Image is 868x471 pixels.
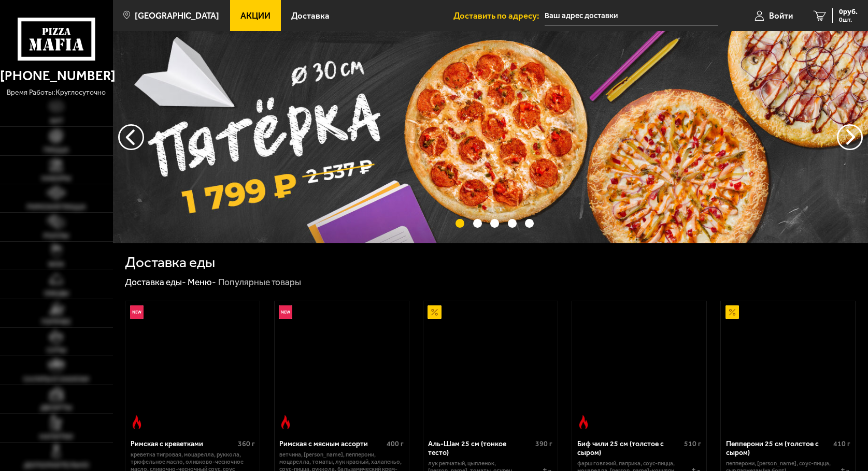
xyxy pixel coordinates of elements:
[39,433,73,440] span: Напитки
[44,290,69,297] span: Обеды
[453,11,545,20] span: Доставить по адресу:
[721,301,855,434] a: АкционныйПепперони 25 см (толстое с сыром)
[490,219,499,228] button: точки переключения
[41,318,71,326] span: Горячее
[535,439,552,448] span: 390 г
[24,462,89,469] span: Дополнительно
[833,439,850,448] span: 410 г
[726,440,831,457] div: Пепперони 25 см (толстое с сыром)
[50,117,63,125] span: Хит
[125,301,260,434] a: НовинкаОстрое блюдоРимская с креветками
[428,305,441,319] img: Акционный
[428,440,533,457] div: Аль-Шам 25 см (тонкое тесто)
[423,301,558,434] a: АкционныйАль-Шам 25 см (тонкое тесто)
[577,415,590,429] img: Острое блюдо
[839,8,858,16] span: 0 руб.
[23,376,89,383] span: Салаты и закуски
[131,440,235,449] div: Римская с креветками
[473,219,482,228] button: точки переключения
[684,439,701,448] span: 510 г
[291,11,330,20] span: Доставка
[47,347,66,354] span: Супы
[508,219,517,228] button: точки переключения
[577,440,682,457] div: Биф чили 25 см (толстое с сыром)
[44,146,69,154] span: Пицца
[40,404,72,411] span: Десерты
[41,175,71,182] span: Наборы
[525,219,534,228] button: точки переключения
[135,11,219,20] span: [GEOGRAPHIC_DATA]
[48,261,64,268] span: WOK
[456,219,464,228] button: точки переключения
[839,17,858,23] span: 0 шт.
[279,415,292,429] img: Острое блюдо
[572,301,706,434] a: Острое блюдоБиф чили 25 см (толстое с сыром)
[130,305,144,319] img: Новинка
[545,6,718,25] input: Ваш адрес доставки
[188,277,216,287] a: Меню-
[118,124,144,150] button: следующий
[837,124,863,150] button: предыдущий
[125,277,186,287] a: Доставка еды-
[130,415,144,429] img: Острое блюдо
[44,232,69,240] span: Роллы
[279,305,292,319] img: Новинка
[125,255,215,270] h1: Доставка еды
[725,305,739,319] img: Акционный
[275,301,409,434] a: НовинкаОстрое блюдоРимская с мясным ассорти
[27,203,86,211] span: Римская пицца
[240,11,271,20] span: Акции
[218,276,301,288] div: Популярные товары
[279,440,384,449] div: Римская с мясным ассорти
[238,439,255,448] span: 360 г
[387,439,404,448] span: 400 г
[769,11,793,20] span: Войти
